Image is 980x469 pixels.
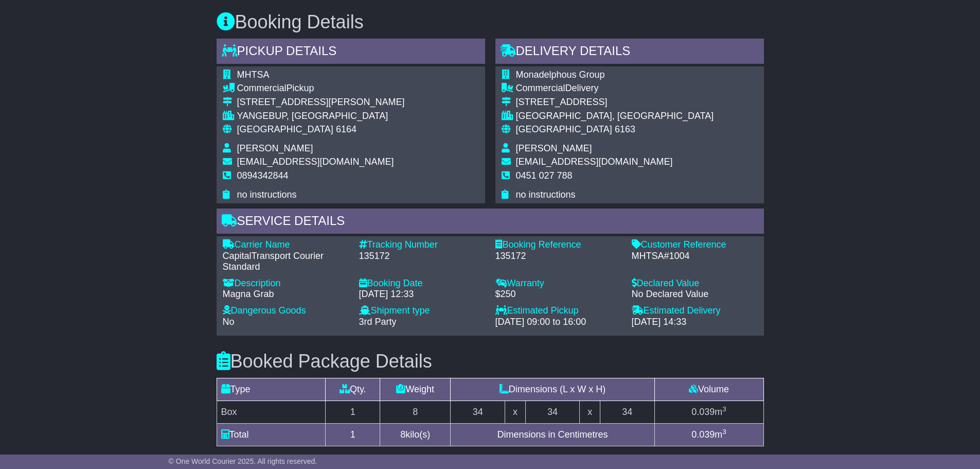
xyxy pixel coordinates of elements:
span: [PERSON_NAME] [516,143,592,153]
div: 135172 [359,251,485,262]
span: 0.039 [691,407,715,417]
div: [STREET_ADDRESS] [516,97,714,108]
span: [EMAIL_ADDRESS][DOMAIN_NAME] [516,157,673,167]
div: Pickup Details [217,39,485,66]
span: [GEOGRAPHIC_DATA] [237,124,333,134]
div: [DATE] 09:00 to 16:00 [495,317,621,328]
sup: 3 [722,428,726,436]
td: Weight [380,378,451,401]
td: 34 [451,401,505,423]
td: x [580,401,600,423]
span: 6164 [336,124,357,134]
span: 8 [400,429,405,440]
td: 8 [380,401,451,423]
sup: 3 [722,405,726,413]
div: [STREET_ADDRESS][PERSON_NAME] [237,97,405,108]
span: © One World Courier 2025. All rights reserved. [169,457,317,465]
div: Delivery [516,83,714,94]
td: kilo(s) [380,423,451,446]
div: CapitalTransport Courier Standard [223,251,349,273]
td: 1 [326,423,380,446]
span: 0894342844 [237,170,289,181]
span: [EMAIL_ADDRESS][DOMAIN_NAME] [237,157,394,167]
span: [PERSON_NAME] [237,143,313,153]
td: 1 [326,401,380,423]
td: x [505,401,525,423]
td: Dimensions in Centimetres [451,423,654,446]
span: [GEOGRAPHIC_DATA] [516,124,612,134]
div: Dangerous Goods [223,305,349,317]
span: Monadelphous Group [516,70,605,80]
span: Commercial [237,83,287,93]
h3: Booked Package Details [217,351,764,372]
div: $250 [495,289,621,300]
div: Estimated Delivery [632,305,758,317]
td: Box [217,401,326,423]
div: Service Details [217,209,764,236]
h3: Booking Details [217,12,764,32]
td: m [654,423,763,446]
td: Qty. [326,378,380,401]
div: YANGEBUP, [GEOGRAPHIC_DATA] [237,111,405,122]
div: Tracking Number [359,239,485,251]
td: Dimensions (L x W x H) [451,378,654,401]
td: m [654,401,763,423]
div: Warranty [495,278,621,289]
span: no instructions [516,189,576,200]
div: 135172 [495,251,621,262]
span: MHTSA [237,70,270,80]
div: [DATE] 12:33 [359,289,485,300]
div: [DATE] 14:33 [632,317,758,328]
td: Type [217,378,326,401]
div: Shipment type [359,305,485,317]
td: 34 [525,401,580,423]
div: No Declared Value [632,289,758,300]
div: [GEOGRAPHIC_DATA], [GEOGRAPHIC_DATA] [516,111,714,122]
div: Pickup [237,83,405,94]
div: Delivery Details [495,39,764,66]
div: Magna Grab [223,289,349,300]
div: Carrier Name [223,239,349,251]
div: Booking Date [359,278,485,289]
span: No [223,317,235,327]
td: 34 [600,401,654,423]
div: Description [223,278,349,289]
span: 0.039 [691,429,715,440]
td: Volume [654,378,763,401]
div: Booking Reference [495,239,621,251]
div: Declared Value [632,278,758,289]
div: Estimated Pickup [495,305,621,317]
span: 0451 027 788 [516,170,573,181]
td: Total [217,423,326,446]
span: 3rd Party [359,317,397,327]
div: MHTSA#1004 [632,251,758,262]
div: Customer Reference [632,239,758,251]
span: Commercial [516,83,565,93]
span: no instructions [237,189,297,200]
span: 6163 [615,124,635,134]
